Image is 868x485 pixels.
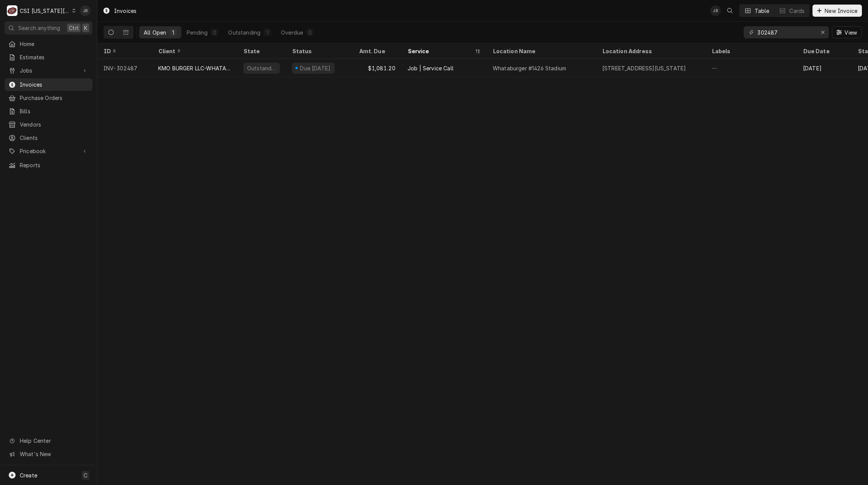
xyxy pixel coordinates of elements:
[5,92,92,104] a: Purchase Orders
[408,64,454,72] div: Job | Service Call
[158,64,231,72] div: KMO BURGER LLC-WHATABURGER
[5,132,92,144] a: Clients
[20,147,77,155] span: Pricebook
[5,118,92,131] a: Vendors
[797,59,852,77] div: [DATE]
[602,47,698,55] div: Location Address
[710,5,721,16] div: Joshua Bennett's Avatar
[20,472,37,479] span: Create
[20,7,70,15] div: CSI [US_STATE][GEOGRAPHIC_DATA]
[171,29,175,36] div: 1
[823,7,859,15] span: New Invoice
[20,40,89,48] span: Home
[80,5,90,16] div: JB
[20,94,89,102] span: Purchase Orders
[5,64,92,77] a: Go to Jobs
[246,64,277,72] div: Outstanding
[5,105,92,117] a: Bills
[789,7,805,15] div: Cards
[84,24,87,32] span: K
[80,5,90,16] div: Joshua Bennett's Avatar
[308,29,312,36] div: 0
[812,5,862,17] button: New Invoice
[228,29,260,36] div: Outstanding
[299,64,332,72] div: Due [DATE]
[18,24,60,32] span: Search anything
[5,159,92,171] a: Reports
[5,78,92,91] a: Invoices
[97,59,152,77] div: INV-302487
[20,120,89,128] span: Vendors
[265,29,270,36] div: 1
[832,26,862,38] button: View
[212,29,217,36] div: 0
[5,145,92,157] a: Go to Pricebook
[103,47,144,55] div: ID
[755,7,770,15] div: Table
[843,29,858,36] span: View
[493,47,589,55] div: Location Name
[602,64,686,72] div: [STREET_ADDRESS][US_STATE]
[353,59,401,77] div: $1,081.20
[20,53,89,61] span: Estimates
[493,64,566,72] div: Whataburger #1426 Stadium
[281,29,303,36] div: Overdue
[710,5,721,16] div: JB
[5,448,92,460] a: Go to What's New
[69,24,79,32] span: Ctrl
[5,51,92,63] a: Estimates
[20,450,88,458] span: What's New
[706,59,797,77] div: —
[243,47,280,55] div: State
[817,26,829,38] button: Erase input
[757,26,814,38] input: Keyword search
[187,29,208,36] div: Pending
[712,47,791,55] div: Labels
[144,29,166,36] div: All Open
[5,434,92,447] a: Go to Help Center
[158,47,230,55] div: Client
[359,47,394,55] div: Amt. Due
[84,471,87,479] span: C
[20,107,89,115] span: Bills
[20,161,89,169] span: Reports
[20,81,89,89] span: Invoices
[292,47,345,55] div: Status
[408,47,473,55] div: Service
[20,67,77,74] span: Jobs
[5,38,92,50] a: Home
[20,437,88,445] span: Help Center
[5,21,92,35] button: Search anythingCtrlK
[20,134,89,142] span: Clients
[7,5,17,16] div: C
[724,5,736,17] button: Open search
[7,5,17,16] div: CSI Kansas City's Avatar
[803,47,844,55] div: Due Date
